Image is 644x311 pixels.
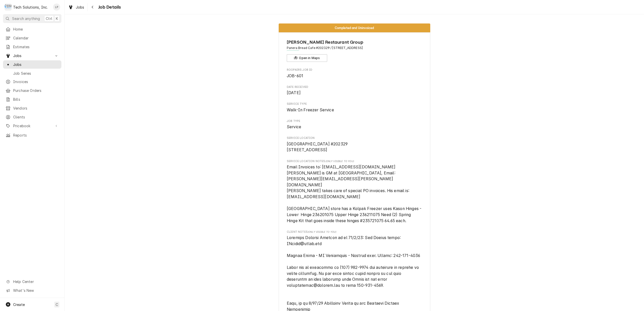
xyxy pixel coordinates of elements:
[3,113,61,121] a: Clients
[13,97,59,102] span: Bills
[325,160,354,163] span: (Only Visible to You)
[287,39,422,62] div: Client Information
[13,44,59,49] span: Estimates
[287,54,327,62] button: Open in Maps
[287,142,348,152] span: [GEOGRAPHIC_DATA] #202329 [STREET_ADDRESS]
[287,230,422,234] span: Client Notes
[13,302,25,307] span: Create
[3,86,61,95] a: Purchase Orders
[3,14,61,23] button: Search anythingCtrlK
[287,73,303,78] span: JOB-601
[287,108,334,112] span: Walk-In Freezer Service
[76,5,84,10] span: Jobs
[13,123,51,128] span: Pricebook
[3,43,61,51] a: Estimates
[287,164,422,224] span: [object Object]
[13,53,51,58] span: Jobs
[13,88,59,93] span: Purchase Orders
[335,26,374,30] span: Completed and Uninvoiced
[13,5,48,10] div: Tech Solutions, Inc.
[13,133,59,138] span: Reports
[56,302,58,307] span: C
[12,16,40,21] span: Search anything
[13,71,59,76] span: Job Series
[279,23,430,32] div: Status
[287,46,422,50] span: Address
[287,85,422,96] div: Date Received
[287,165,422,223] span: Email Invoices to: [EMAIL_ADDRESS][DOMAIN_NAME] [PERSON_NAME] is GM at [GEOGRAPHIC_DATA], Email: ...
[3,25,61,33] a: Home
[13,27,59,32] span: Home
[287,107,422,113] span: Service Type
[287,159,422,224] div: [object Object]
[287,39,422,46] span: Name
[287,73,422,79] span: Roopairs Job ID
[89,3,97,11] button: Navigate back
[3,131,61,139] a: Reports
[3,34,61,42] a: Calendar
[53,4,60,11] div: Lisa Paschal's Avatar
[5,4,12,11] div: T
[287,68,422,72] span: Roopairs Job ID
[3,286,61,295] a: Go to What's New
[3,104,61,112] a: Vendors
[287,141,422,153] span: Service Location
[53,4,60,11] div: LP
[97,4,121,11] span: Job Details
[13,279,58,284] span: Help Center
[46,16,52,21] span: Ctrl
[56,16,58,21] span: K
[13,62,59,67] span: Jobs
[3,77,61,86] a: Invoices
[5,4,12,11] div: Tech Solutions, Inc.'s Avatar
[308,230,336,233] span: (Only Visible to You)
[287,124,301,129] span: Service
[287,90,301,95] span: [DATE]
[287,136,422,140] span: Service Location
[287,159,422,163] span: Service Location Notes
[287,136,422,153] div: Service Location
[287,124,422,130] span: Job Type
[3,95,61,103] a: Bills
[287,68,422,79] div: Roopairs Job ID
[3,51,61,60] a: Go to Jobs
[3,60,61,69] a: Jobs
[13,35,59,41] span: Calendar
[13,79,59,84] span: Invoices
[287,102,422,106] span: Service Type
[287,119,422,130] div: Job Type
[287,90,422,96] span: Date Received
[287,85,422,89] span: Date Received
[13,288,58,293] span: What's New
[3,69,61,77] a: Job Series
[13,106,59,111] span: Vendors
[13,114,59,120] span: Clients
[287,102,422,113] div: Service Type
[3,277,61,286] a: Go to Help Center
[287,119,422,123] span: Job Type
[3,122,61,130] a: Go to Pricebook
[66,3,86,11] a: Jobs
